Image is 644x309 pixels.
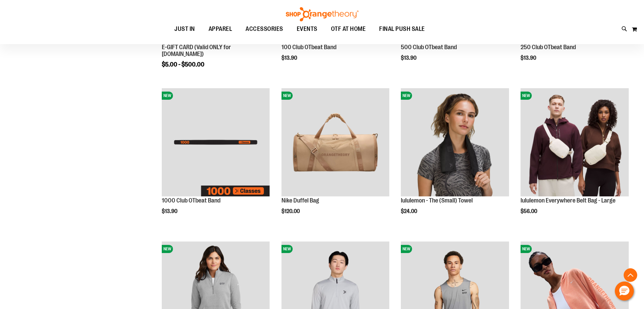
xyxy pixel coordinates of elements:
button: Back To Top [624,268,637,282]
span: $13.90 [281,55,298,61]
span: $24.00 [401,208,418,214]
span: $13.90 [162,208,178,214]
img: Image of 1000 Club OTbeat Band [162,88,270,196]
span: FINAL PUSH SALE [379,21,425,37]
span: NEW [281,92,293,100]
a: lululemon Everywhere Belt Bag - Large [521,197,616,204]
span: NEW [281,245,293,253]
a: EVENTS [290,21,324,37]
a: 500 Club OTbeat Band [401,44,457,51]
a: Nike Duffel BagNEW [281,88,390,197]
span: NEW [521,245,532,253]
span: APPAREL [209,21,232,37]
span: NEW [401,245,412,253]
a: lululemon - The (Small) Towel [401,197,473,204]
a: 1000 Club OTbeat Band [162,197,220,204]
div: product [158,85,273,228]
a: JUST IN [168,21,202,37]
img: Nike Duffel Bag [281,88,390,196]
span: $13.90 [401,55,417,61]
button: Hello, have a question? Let’s chat. [615,282,634,301]
div: product [397,85,512,232]
span: EVENTS [297,21,317,37]
span: $120.00 [281,208,301,214]
span: JUST IN [174,21,195,37]
a: 100 Club OTbeat Band [281,44,336,51]
a: 250 Club OTbeat Band [521,44,576,51]
a: APPAREL [202,21,239,37]
a: Image of 1000 Club OTbeat BandNEW [162,88,270,197]
a: lululemon - The (Small) TowelNEW [401,88,509,197]
span: NEW [162,245,173,253]
a: ACCESSORIES [239,21,290,37]
span: OTF AT HOME [331,21,366,37]
a: OTF AT HOME [324,21,373,37]
img: Shop Orangetheory [285,7,359,21]
img: lululemon Everywhere Belt Bag - Large [521,88,629,196]
a: FINAL PUSH SALE [372,21,432,37]
span: NEW [162,92,173,100]
span: NEW [521,92,532,100]
img: lululemon - The (Small) Towel [401,88,509,196]
a: E-GIFT CARD (Valid ONLY for [DOMAIN_NAME]) [162,44,231,57]
span: $13.90 [521,55,537,61]
div: product [278,85,393,232]
span: NEW [401,92,412,100]
span: ACCESSORIES [246,21,283,37]
a: Nike Duffel Bag [281,197,319,204]
a: lululemon Everywhere Belt Bag - LargeNEW [521,88,629,197]
div: product [517,85,632,232]
span: $5.00 - $500.00 [162,61,204,68]
span: $56.00 [521,208,538,214]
